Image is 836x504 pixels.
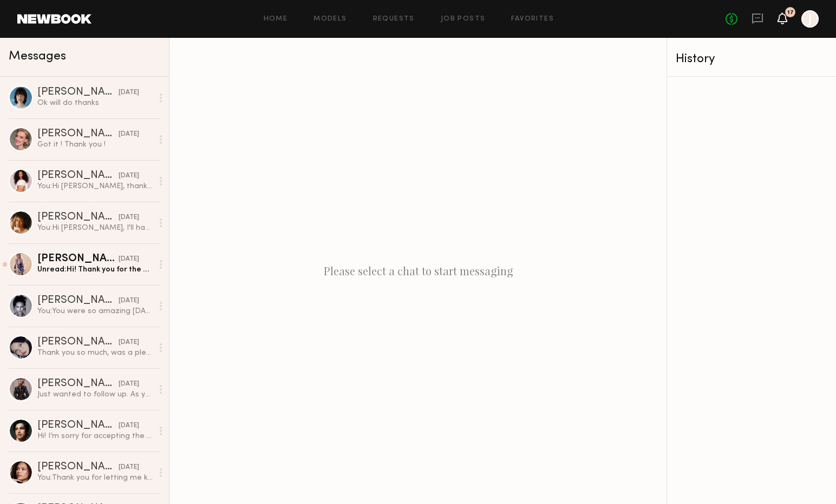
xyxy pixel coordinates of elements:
[801,10,819,28] a: J
[373,16,415,23] a: Requests
[676,53,827,65] div: History
[37,170,119,181] div: [PERSON_NAME]
[37,306,153,316] div: You: You were so amazing [DATE]! I can’t wait to see the final images! Thank you so much and hope...
[119,296,139,306] div: [DATE]
[119,213,139,223] div: [DATE]
[313,16,347,23] a: Models
[37,264,153,275] div: Unread: Hi! Thank you for the option request. Is it possible to share more details of the job?
[37,379,119,389] div: [PERSON_NAME]
[37,212,119,223] div: [PERSON_NAME]
[37,140,153,150] div: Got it ! Thank you !
[37,462,119,473] div: [PERSON_NAME]
[37,254,119,264] div: [PERSON_NAME]
[37,431,153,441] div: Hi! I’m sorry for accepting the request and then having to backtrack but accepting this booking w...
[119,88,139,98] div: [DATE]
[37,389,153,400] div: Just wanted to follow up. As you know - I’ve been unlisted from Newbook due to trying to hand thi...
[119,254,139,264] div: [DATE]
[37,295,119,306] div: [PERSON_NAME]
[37,420,119,431] div: [PERSON_NAME]
[37,223,153,233] div: You: Hi [PERSON_NAME], I'll have confirmation by [DATE] AM. Thank you!
[441,16,486,23] a: Job Posts
[37,473,153,483] div: You: Thank you for letting me know!
[9,50,66,63] span: Messages
[37,181,153,191] div: You: Hi [PERSON_NAME], thank you for reaching out. I'll have confirmation by [DATE] AM!
[119,171,139,181] div: [DATE]
[37,87,119,98] div: [PERSON_NAME]
[787,10,794,16] div: 17
[37,98,153,108] div: Ok will do thanks
[37,129,119,140] div: [PERSON_NAME]
[119,379,139,389] div: [DATE]
[119,129,139,140] div: [DATE]
[511,16,554,23] a: Favorites
[169,38,667,504] div: Please select a chat to start messaging
[264,16,288,23] a: Home
[119,421,139,431] div: [DATE]
[37,337,119,348] div: [PERSON_NAME]
[119,337,139,348] div: [DATE]
[37,348,153,358] div: Thank you so much, was a pleasure working together
[119,462,139,473] div: [DATE]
